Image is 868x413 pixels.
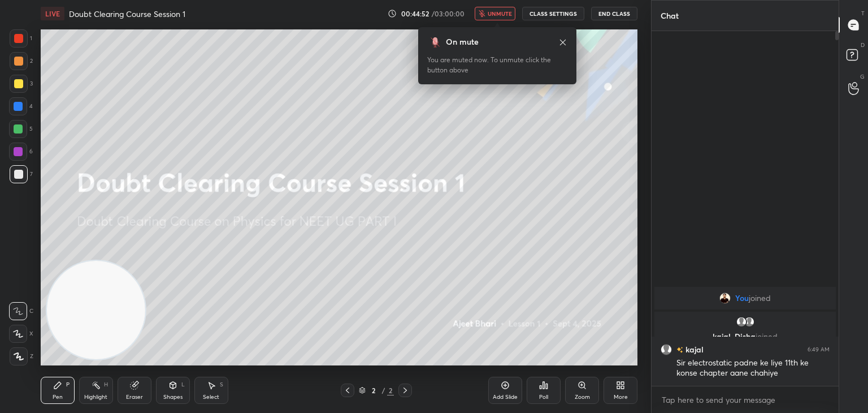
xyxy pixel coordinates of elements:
div: LIVE [41,7,64,20]
button: CLASS SETTINGS [522,7,584,20]
p: T [861,9,865,18]
div: On mute [446,36,479,48]
p: kajal, Disha [661,332,829,341]
div: 2 [10,52,33,70]
button: End Class [591,7,637,20]
span: joined [749,294,771,303]
p: Chat [652,1,688,31]
div: Sir electrostatic padne ke liye 11th ke konse chapter aane chahiye [676,358,830,379]
h4: Doubt Clearing Course Session 1 [69,8,185,19]
img: 09770f7dbfa9441c9c3e57e13e3293d5.jpg [719,292,731,304]
div: Eraser [126,394,143,400]
div: L [181,382,185,388]
p: D [861,41,865,49]
div: Add Slide [493,394,518,400]
div: You are muted now. To unmute click the button above [427,55,567,75]
div: 2 [368,387,379,394]
button: unmute [475,7,515,20]
img: default.png [744,316,755,328]
div: More [614,394,628,400]
h6: kajal [683,343,704,355]
div: Zoom [575,394,590,400]
div: Z [10,347,33,365]
div: 5 [9,120,33,138]
div: P [66,382,70,388]
img: default.png [736,316,747,328]
div: Pen [53,394,63,400]
div: 4 [9,97,33,115]
div: S [220,382,223,388]
span: unmute [488,10,512,18]
div: Shapes [163,394,183,400]
div: 2 [387,385,394,395]
div: Highlight [84,394,107,400]
div: 1 [10,29,32,48]
div: 3 [10,75,33,93]
div: Select [203,394,219,400]
div: X [9,325,33,343]
p: G [860,72,865,81]
div: 7 [10,165,33,183]
div: H [104,382,108,388]
div: / [381,387,385,394]
div: 6 [9,143,33,161]
div: Poll [539,394,548,400]
span: joined [756,331,778,342]
img: default.png [661,344,672,355]
div: grid [652,285,839,386]
span: You [735,294,749,303]
div: 6:49 AM [808,346,830,353]
img: no-rating-badge.077c3623.svg [676,347,683,353]
div: C [9,302,33,320]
